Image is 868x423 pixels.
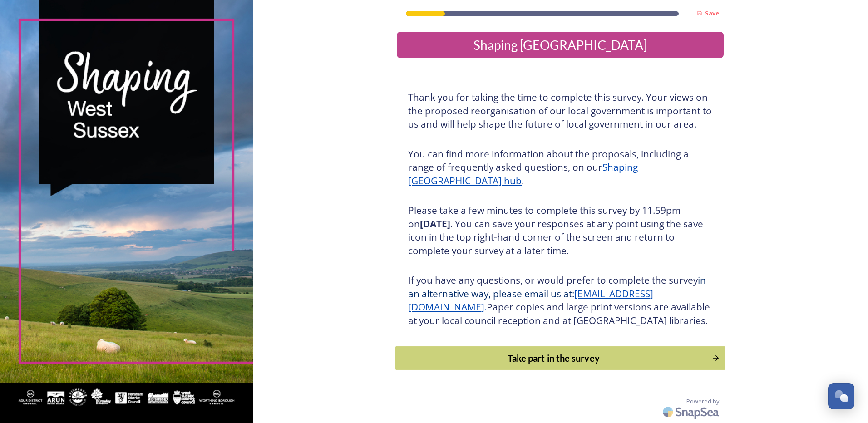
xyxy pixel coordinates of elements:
span: Powered by [686,397,719,406]
button: Continue [395,346,725,370]
h3: You can find more information about the proposals, including a range of frequently asked question... [408,148,712,188]
a: Shaping [GEOGRAPHIC_DATA] hub [408,161,640,187]
strong: [DATE] [420,217,450,230]
div: Take part in the survey [400,351,707,365]
span: . [484,300,487,313]
h3: If you have any questions, or would prefer to complete the survey Paper copies and large print ve... [408,274,712,327]
h3: Thank you for taking the time to complete this survey. Your views on the proposed reorganisation ... [408,91,712,131]
span: in an alternative way, please email us at: [408,274,708,300]
a: [EMAIL_ADDRESS][DOMAIN_NAME] [408,287,653,314]
div: Shaping [GEOGRAPHIC_DATA] [400,35,720,54]
strong: Save [705,9,719,17]
img: SnapSea Logo [660,401,724,423]
button: Open Chat [828,383,854,409]
h3: Please take a few minutes to complete this survey by 11.59pm on . You can save your responses at ... [408,204,712,257]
